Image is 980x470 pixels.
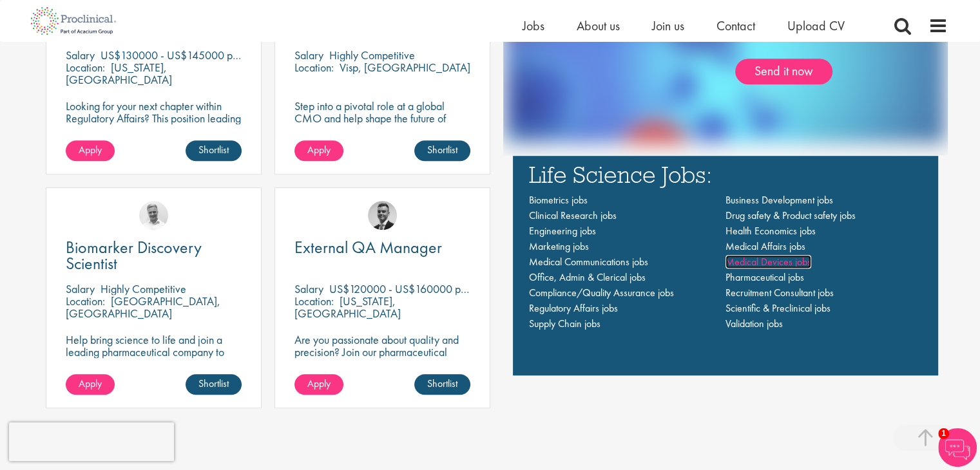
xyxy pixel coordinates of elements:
a: Jobs [523,17,544,34]
p: [GEOGRAPHIC_DATA], [GEOGRAPHIC_DATA] [66,294,220,321]
span: Biomarker Discovery Scientist [66,236,202,274]
span: Apply [79,143,102,156]
a: Clinical Research jobs [529,209,617,222]
a: Health Economics jobs [725,224,816,238]
p: Highly Competitive [329,48,415,62]
a: Shortlist [186,374,242,395]
a: Business Development jobs [725,193,833,207]
p: [US_STATE], [GEOGRAPHIC_DATA] [294,294,401,321]
a: Biomarker Discovery Scientist [66,240,242,272]
span: Apply [79,377,102,390]
iframe: reCAPTCHA [9,422,174,461]
a: Upload CV [787,17,845,34]
span: Salary [294,281,323,296]
span: Salary [66,281,95,296]
p: US$130000 - US$145000 per annum [101,48,273,62]
a: Shortlist [414,374,470,395]
h3: Life Science Jobs: [529,162,922,186]
a: Validation jobs [725,317,783,330]
a: About us [577,17,620,34]
p: Help bring science to life and join a leading pharmaceutical company to play a key role in delive... [66,334,242,395]
a: Apply [294,140,343,161]
p: Looking for your next chapter within Regulatory Affairs? This position leading projects and worki... [66,100,242,149]
a: Engineering jobs [529,224,596,238]
p: [US_STATE], [GEOGRAPHIC_DATA] [66,60,172,87]
a: Scientific & Preclinical jobs [725,301,831,315]
a: External QA Manager [294,240,470,256]
a: Apply [66,140,115,161]
img: Alex Bill [368,201,397,230]
a: Apply [294,374,343,395]
a: Regulatory Affairs jobs [529,301,618,315]
a: Shortlist [414,140,470,161]
span: Location: [66,60,105,75]
a: Join us [652,17,684,34]
a: Biometrics jobs [529,193,588,207]
a: Marketing jobs [529,240,589,253]
span: Salary [66,48,95,62]
a: Medical Communications jobs [529,255,648,268]
p: Highly Competitive [101,281,186,296]
a: Recruitment Consultant jobs [725,286,834,299]
p: US$120000 - US$160000 per annum [329,281,501,296]
a: Medical Affairs jobs [725,240,805,253]
span: Apply [307,377,331,390]
a: Supply Chain jobs [529,317,600,330]
span: Location: [294,294,334,308]
a: Medical Devices jobs [725,255,811,268]
img: Joshua Bye [139,201,168,230]
a: Office, Admin & Clerical jobs [529,270,646,284]
a: Pharmaceutical jobs [725,270,804,284]
p: Visp, [GEOGRAPHIC_DATA] [340,60,470,75]
p: Step into a pivotal role at a global CMO and help shape the future of healthcare manufacturing. [294,100,470,136]
span: 1 [938,428,949,439]
a: Drug safety & Product safety jobs [725,209,856,222]
img: Chatbot [938,428,977,467]
a: Compliance/Quality Assurance jobs [529,286,674,299]
nav: Main navigation [529,193,922,332]
div: Simply upload your CV and let us find jobs for you! [735,10,916,84]
span: External QA Manager [294,236,442,258]
a: Apply [66,374,115,395]
p: Are you passionate about quality and precision? Join our pharmaceutical client and help ensure to... [294,334,470,395]
a: Contact [716,17,755,34]
a: Send it now [735,59,832,84]
a: Shortlist [186,140,242,161]
span: Location: [294,60,334,75]
span: Apply [307,143,331,156]
span: Salary [294,48,323,62]
span: Location: [66,294,105,308]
